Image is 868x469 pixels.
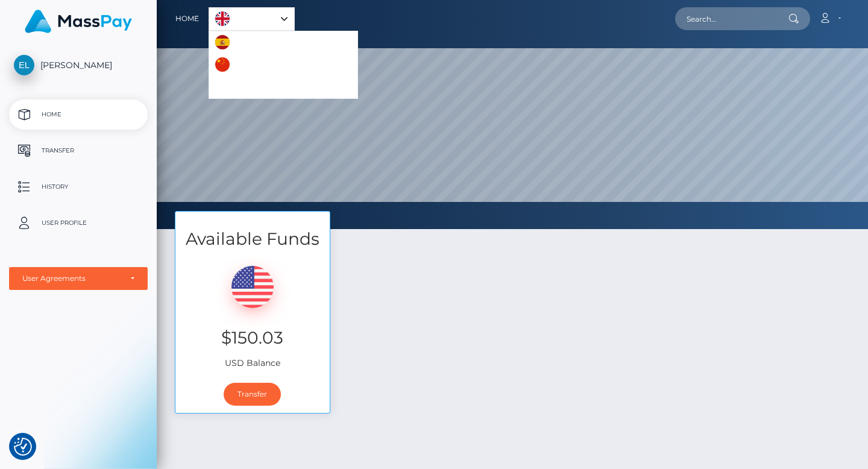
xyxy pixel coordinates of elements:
[14,105,143,124] p: Home
[209,7,295,31] div: Language
[9,208,148,238] a: User Profile
[22,274,121,283] div: User Agreements
[14,142,143,160] p: Transfer
[14,214,143,232] p: User Profile
[25,10,132,33] img: MassPay
[9,172,148,202] a: History
[675,7,788,30] input: Search...
[14,438,32,456] button: Consent Preferences
[9,60,148,71] span: [PERSON_NAME]
[209,31,277,54] a: Español
[231,266,274,308] img: USD.png
[209,54,283,76] a: 中文 (简体)
[209,76,357,98] a: Português ([GEOGRAPHIC_DATA])
[184,326,321,350] h3: $150.03
[175,227,330,251] h3: Available Funds
[9,99,148,130] a: Home
[9,267,148,290] button: User Agreements
[209,31,358,99] ul: Language list
[175,6,199,31] a: Home
[224,383,281,406] a: Transfer
[209,7,295,31] aside: Language selected: English
[209,8,294,30] a: English
[175,251,330,376] div: USD Balance
[9,136,148,166] a: Transfer
[14,438,32,456] img: Revisit consent button
[14,178,143,196] p: History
